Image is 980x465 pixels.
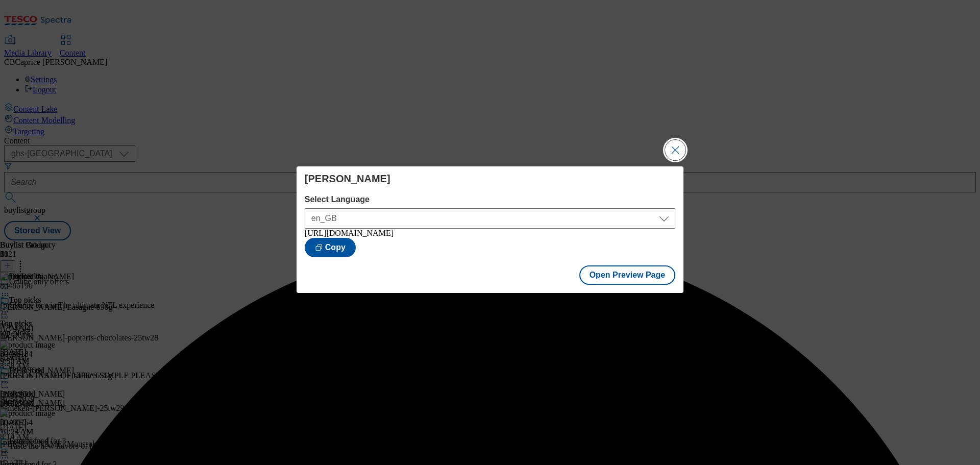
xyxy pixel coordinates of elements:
button: Close Modal [665,140,685,160]
label: Select Language [305,195,675,204]
div: [URL][DOMAIN_NAME] [305,229,675,238]
button: Open Preview Page [579,265,676,285]
div: Modal [297,166,683,293]
h4: [PERSON_NAME] [305,173,675,185]
button: Copy [305,238,356,257]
